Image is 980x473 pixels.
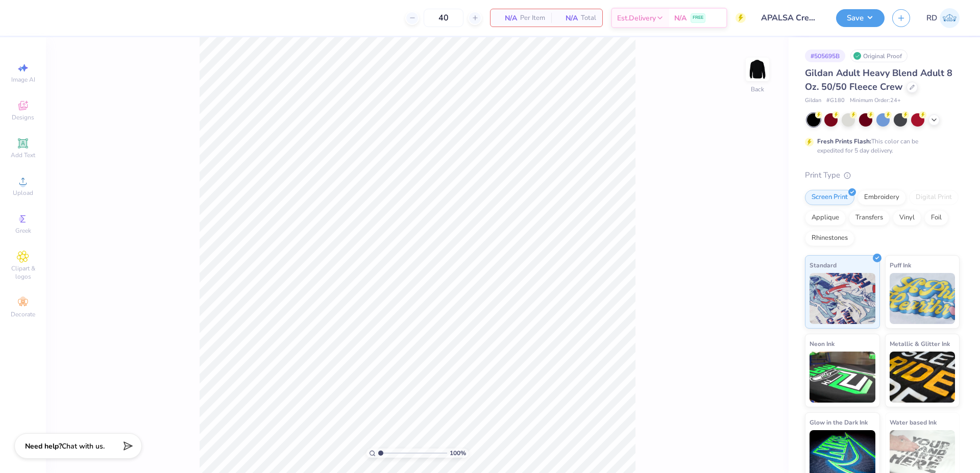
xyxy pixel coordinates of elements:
[11,151,35,159] span: Add Text
[810,352,875,403] img: Neon Ink
[890,352,955,403] img: Metallic & Glitter Ink
[826,96,845,105] span: # G180
[805,210,846,226] div: Applique
[805,190,854,205] div: Screen Print
[890,273,955,324] img: Puff Ink
[890,338,950,349] span: Metallic & Glitter Ink
[805,96,821,105] span: Gildan
[753,8,828,28] input: Untitled Design
[850,96,901,105] span: Minimum Order: 24 +
[11,76,35,84] span: Image AI
[810,273,875,324] img: Standard
[857,190,906,205] div: Embroidery
[424,9,463,27] input: – –
[805,67,952,93] span: Gildan Adult Heavy Blend Adult 8 Oz. 50/50 Fleece Crew
[12,113,34,121] span: Designs
[926,8,960,28] a: RD
[25,441,62,451] strong: Need help?
[5,264,41,281] span: Clipart & logos
[940,8,960,28] img: Rommel Del Rosario
[15,227,31,235] span: Greek
[693,14,703,21] span: FREE
[805,49,845,62] div: # 505695B
[581,13,596,23] span: Total
[836,9,885,27] button: Save
[13,189,33,197] span: Upload
[805,231,854,246] div: Rhinestones
[810,338,835,349] span: Neon Ink
[926,12,937,24] span: RD
[520,13,545,23] span: Per Item
[674,13,687,23] span: N/A
[497,13,517,23] span: N/A
[617,13,656,23] span: Est. Delivery
[805,169,960,181] div: Print Type
[850,49,908,62] div: Original Proof
[810,260,837,270] span: Standard
[62,441,105,451] span: Chat with us.
[890,417,937,428] span: Water based Ink
[849,210,890,226] div: Transfers
[909,190,959,205] div: Digital Print
[893,210,921,226] div: Vinyl
[810,417,868,428] span: Glow in the Dark Ink
[747,59,768,80] img: Back
[924,210,948,226] div: Foil
[890,260,911,270] span: Puff Ink
[557,13,578,23] span: N/A
[817,137,871,145] strong: Fresh Prints Flash:
[751,85,764,94] div: Back
[817,137,943,155] div: This color can be expedited for 5 day delivery.
[450,449,466,458] span: 100 %
[11,310,35,318] span: Decorate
